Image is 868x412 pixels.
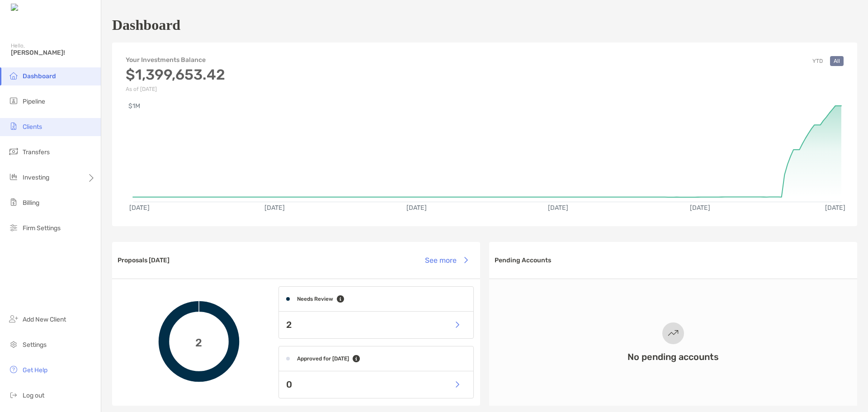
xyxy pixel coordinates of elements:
p: 2 [286,319,292,331]
img: logout icon [8,389,19,400]
h4: Needs Review [297,296,333,302]
img: dashboard icon [8,70,19,81]
img: Zoe Logo [11,4,49,12]
span: Firm Settings [23,224,61,232]
h3: $1,399,653.42 [126,66,225,83]
img: billing icon [8,197,19,208]
text: [DATE] [264,204,285,212]
span: Add New Client [23,316,66,323]
h4: Approved for [DATE] [297,355,349,362]
span: Settings [23,341,47,349]
span: Pipeline [23,98,45,105]
img: add_new_client icon [8,313,19,324]
text: $1M [128,102,140,110]
span: Investing [23,174,49,181]
span: 2 [195,335,202,348]
text: [DATE] [690,204,710,212]
h4: Your Investments Balance [126,56,225,64]
span: Clients [23,123,42,131]
span: Dashboard [23,72,56,80]
img: firm-settings icon [8,222,19,233]
img: settings icon [8,339,19,350]
span: Transfers [23,148,50,156]
h3: Pending Accounts [495,256,551,264]
span: Billing [23,199,39,207]
p: 0 [286,379,292,390]
text: [DATE] [406,204,427,212]
h3: No pending accounts [627,351,719,362]
text: [DATE] [825,204,845,212]
h1: Dashboard [112,17,180,33]
h3: Proposals [DATE] [118,256,170,264]
img: clients icon [8,121,19,132]
button: See more [418,250,475,270]
button: YTD [809,56,826,66]
span: Get Help [23,366,47,374]
span: Log out [23,392,44,399]
span: [PERSON_NAME]! [11,49,95,57]
p: As of [DATE] [126,86,225,92]
img: pipeline icon [8,95,19,106]
text: [DATE] [129,204,150,212]
img: transfers icon [8,146,19,157]
img: get-help icon [8,364,19,375]
text: [DATE] [548,204,568,212]
button: All [830,56,844,66]
img: investing icon [8,171,19,182]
